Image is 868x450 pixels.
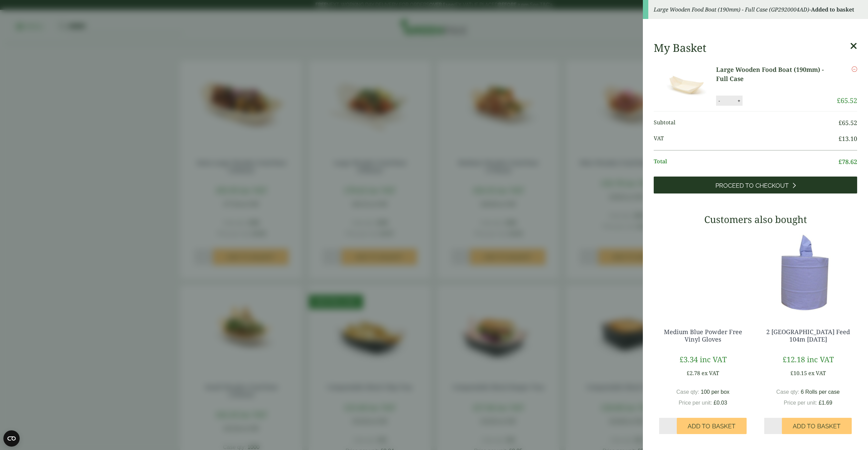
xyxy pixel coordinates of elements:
span: inc VAT [807,354,834,364]
span: Case qty: [676,389,699,395]
span: £ [837,96,841,105]
span: ex VAT [702,369,719,377]
span: £ [839,158,842,166]
bdi: 13.10 [839,135,857,143]
bdi: 78.62 [839,158,857,166]
span: Price per unit: [784,400,817,406]
span: ex VAT [808,369,826,377]
bdi: 1.69 [819,400,832,406]
button: Add to Basket [677,418,747,434]
span: Total [654,157,839,166]
span: £ [839,135,842,143]
span: Proceed to Checkout [715,182,789,189]
a: 2 [GEOGRAPHIC_DATA] Feed 104m [DATE] [766,328,850,343]
button: Open CMP widget [3,430,20,447]
bdi: 12.18 [783,354,805,364]
h2: My Basket [654,41,706,54]
span: 6 Rolls per case [801,389,840,395]
span: Add to Basket [793,423,841,430]
h3: Customers also bought [654,214,857,225]
bdi: 0.03 [714,400,727,406]
span: Add to Basket [688,423,735,430]
span: Case qty: [776,389,800,395]
span: VAT [654,134,839,143]
bdi: 3.34 [679,354,698,364]
span: £ [714,400,717,406]
span: £ [790,369,793,377]
span: Subtotal [654,118,839,127]
bdi: 65.52 [837,96,857,105]
button: Add to Basket [782,418,852,434]
span: £ [783,354,787,364]
a: Medium Blue Powder Free Vinyl Gloves [664,328,742,343]
bdi: 65.52 [839,119,857,127]
span: £ [819,400,822,406]
img: 3630017-2-Ply-Blue-Centre-Feed-104m [759,230,857,315]
bdi: 2.78 [687,369,700,377]
span: 100 per box [701,389,730,395]
span: Price per unit: [678,400,712,406]
span: £ [839,119,842,127]
span: £ [687,369,690,377]
strong: Added to basket [811,6,854,13]
button: - [716,98,722,104]
span: £ [679,354,684,364]
span: inc VAT [700,354,727,364]
a: Remove this item [852,65,857,73]
a: Proceed to Checkout [654,177,857,193]
em: Large Wooden Food Boat (190mm) - Full Case (GP2920004AD) [654,6,809,13]
button: + [735,98,742,104]
bdi: 10.15 [790,369,807,377]
a: Large Wooden Food Boat (190mm) - Full Case [716,65,837,83]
